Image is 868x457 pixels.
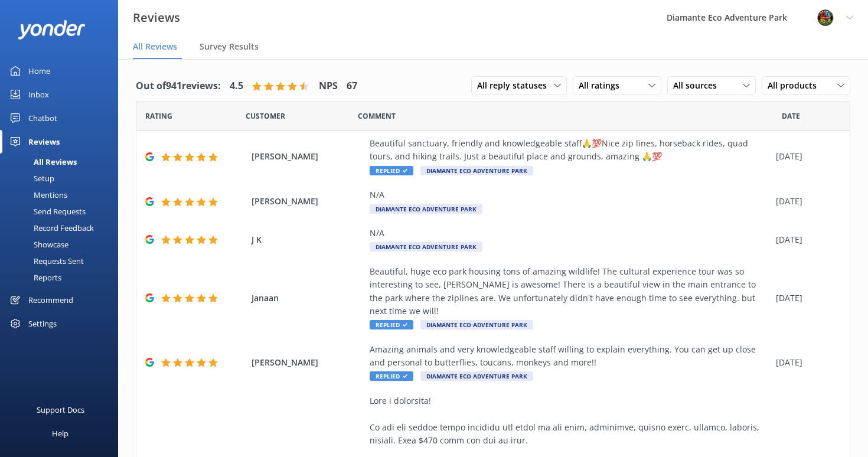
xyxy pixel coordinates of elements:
span: All sources [673,79,724,92]
div: [DATE] [776,195,835,208]
a: Record Feedback [7,220,118,236]
a: All Reviews [7,154,118,170]
span: All reply statuses [477,79,554,92]
a: Showcase [7,236,118,253]
div: [DATE] [776,356,835,369]
img: yonder-white-logo.png [18,20,86,40]
div: Inbox [28,83,49,106]
div: Requests Sent [7,253,84,269]
div: All Reviews [7,154,77,170]
span: Diamante Eco Adventure Park [420,371,533,381]
div: Recommend [28,288,73,312]
div: Beautiful, huge eco park housing tons of amazing wildlife! The cultural experience tour was so in... [370,265,770,318]
span: Date [246,110,285,122]
div: Mentions [7,187,67,203]
span: Question [358,110,396,122]
span: Diamante Eco Adventure Park [420,166,533,175]
div: [DATE] [776,292,835,305]
span: J K [252,233,364,246]
div: Beautiful sanctuary, friendly and knowledgeable staff🙏💯Nice zip lines, horseback rides, quad tour... [370,137,770,164]
div: Support Docs [37,398,84,422]
div: [DATE] [776,233,835,246]
span: All products [768,79,824,92]
div: Showcase [7,236,68,253]
span: Replied [370,320,413,329]
span: Survey Results [200,41,259,53]
div: N/A [370,227,770,240]
a: Requests Sent [7,253,118,269]
span: Diamante Eco Adventure Park [370,242,482,252]
span: [PERSON_NAME] [252,150,364,163]
h4: NPS [319,79,338,94]
a: Mentions [7,187,118,203]
span: [PERSON_NAME] [252,195,364,208]
div: Reviews [28,130,60,154]
span: Replied [370,166,413,175]
div: Amazing animals and very knowledgeable staff willing to explain everything. You can get up close ... [370,343,770,370]
a: Setup [7,170,118,187]
div: Home [28,59,50,83]
h4: 67 [347,79,357,94]
div: Chatbot [28,106,57,130]
h3: Reviews [133,8,180,27]
div: Settings [28,312,57,335]
h4: 4.5 [230,79,243,94]
span: Janaan [252,292,364,305]
a: Reports [7,269,118,286]
div: [DATE] [776,150,835,163]
div: Setup [7,170,54,187]
span: [PERSON_NAME] [252,356,364,369]
div: Reports [7,269,61,286]
span: All ratings [579,79,626,92]
span: Diamante Eco Adventure Park [370,204,482,214]
div: N/A [370,188,770,201]
div: Help [52,422,68,445]
h4: Out of 941 reviews: [136,79,221,94]
div: Record Feedback [7,220,94,236]
div: Send Requests [7,203,86,220]
span: Date [782,110,800,122]
span: Date [145,110,172,122]
span: Replied [370,371,413,381]
span: Diamante Eco Adventure Park [420,320,533,329]
img: 831-1756915225.png [817,9,834,27]
a: Send Requests [7,203,118,220]
span: All Reviews [133,41,177,53]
